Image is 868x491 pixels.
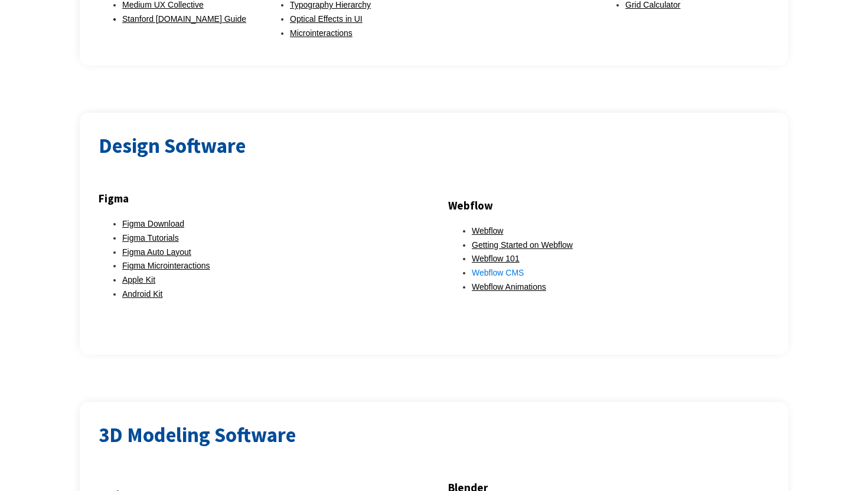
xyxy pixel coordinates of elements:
a: Stanford [DOMAIN_NAME] Guide [122,14,246,24]
a: Microinteractions [290,28,353,38]
h2: Design Software [99,132,769,161]
a: Webflow 101 [472,254,520,263]
h2: 3D Modeling Software [99,421,769,450]
a: Figma Auto Layout [122,247,191,257]
a: Getting Started on Webflow [472,240,573,250]
a: Android Kit [122,289,162,299]
a: Figma Tutorials [122,233,179,243]
a: Figma Download [122,219,184,228]
a: Webflow CMS [472,268,524,277]
h3: Webflow [448,196,769,215]
a: Optical Effects in UI [290,14,363,24]
a: Webflow [472,226,503,235]
h3: Figma [99,189,420,208]
a: Figma Microinteractions [122,261,210,270]
a: Apple Kit [122,275,155,284]
a: Webflow Animations [472,282,546,292]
